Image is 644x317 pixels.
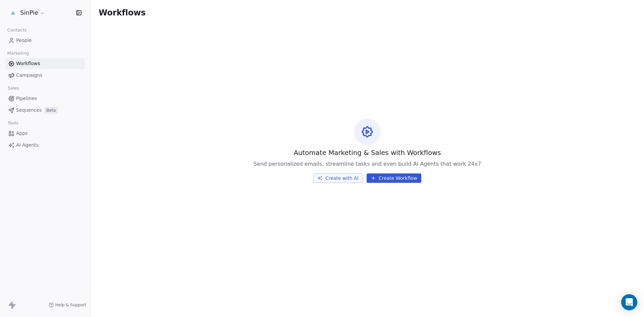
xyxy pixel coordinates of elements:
a: Pipelines [5,93,85,104]
img: SinPie-PNG-Logotipo.png [9,9,17,17]
span: People [16,37,32,44]
span: Workflows [16,60,40,67]
button: Create with AI [313,173,363,183]
span: Pipelines [16,95,37,102]
a: Apps [5,128,85,139]
span: Workflows [99,8,146,17]
span: Sequences [16,107,42,114]
span: Send personalized emails, streamline tasks and even build AI Agents that work 24x7 [253,160,481,168]
span: Contacts [4,25,30,35]
a: Help & Support [49,302,86,308]
span: Help & Support [55,302,86,308]
a: Workflows [5,58,85,69]
span: Apps [16,130,28,137]
span: Tools [5,118,21,128]
span: Beta [44,107,58,114]
a: AI Agents [5,140,85,151]
span: Sales [5,83,22,93]
button: SinPie [8,7,47,18]
button: Create Workflow [367,173,421,183]
span: Marketing [4,48,32,58]
a: SequencesBeta [5,105,85,116]
span: Campaigns [16,72,42,79]
span: AI Agents [16,142,39,149]
span: Automate Marketing & Sales with Workflows [293,148,441,157]
a: Campaigns [5,70,85,81]
span: SinPie [20,8,38,17]
div: Open Intercom Messenger [621,294,637,310]
a: People [5,35,85,46]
